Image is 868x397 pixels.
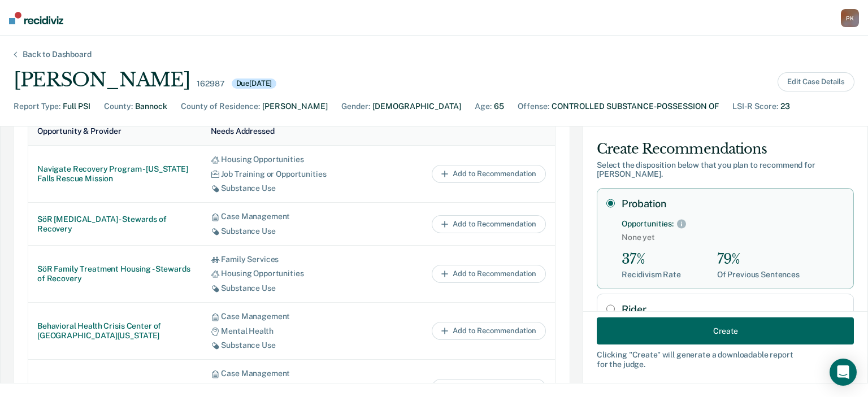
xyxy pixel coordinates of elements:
div: Open Intercom Messenger [830,359,857,386]
div: 37% [622,251,681,268]
div: Offense : [518,101,549,112]
div: Job Training or Opportunities [211,169,359,179]
div: SöR Family Treatment Housing - Stewards of Recovery [37,264,193,283]
div: [PERSON_NAME] [14,68,190,91]
div: Due [DATE] [232,78,277,89]
span: None yet [622,233,844,242]
div: [DEMOGRAPHIC_DATA] [372,101,461,112]
label: Probation [622,198,844,210]
div: Case Management [211,369,359,378]
div: [PERSON_NAME] [262,101,328,112]
button: Add to Recommendation [432,165,546,183]
div: Substance Use [211,283,359,293]
div: Behavioral Health Crisis Center of [GEOGRAPHIC_DATA][US_STATE] [37,321,193,341]
div: Bannock [135,101,167,112]
div: Needs Addressed [211,126,275,136]
label: Rider [622,303,844,316]
div: Opportunities: [622,219,674,229]
button: Create [597,317,854,344]
div: 23 [780,101,790,112]
div: Housing Opportunities [211,269,359,278]
div: Case Management [211,312,359,321]
button: Add to Recommendation [432,379,546,397]
div: Create Recommendations [597,140,854,158]
div: 79% [717,251,800,268]
div: Mental Health [211,326,359,336]
div: Back to Dashboard [9,50,105,59]
div: 162987 [197,79,224,89]
div: Opportunity & Provider [37,126,121,136]
button: Add to Recommendation [432,322,546,340]
button: Add to Recommendation [432,215,546,233]
button: Edit Case Details [778,72,854,91]
img: Recidiviz [9,12,63,24]
div: County of Residence : [181,101,260,112]
div: Family Services [211,255,359,264]
div: Recidivism Rate [622,270,681,280]
div: Case Management [211,212,359,221]
div: Age : [475,101,492,112]
div: Clicking " Create " will generate a downloadable report for the judge. [597,350,854,369]
div: Substance Use [211,341,359,350]
div: Report Type : [14,101,60,112]
div: Gender : [341,101,370,112]
button: Add to Recommendation [432,265,546,283]
div: 65 [494,101,504,112]
button: PK [841,9,859,27]
div: Select the disposition below that you plan to recommend for [PERSON_NAME] . [597,160,854,180]
div: Substance Use [211,226,359,236]
div: LSI-R Score : [732,101,778,112]
div: Substance Use [211,184,359,193]
div: P K [841,9,859,27]
div: County : [104,101,133,112]
div: Full PSI [63,101,90,112]
div: CONTROLLED SUBSTANCE-POSSESSION OF [552,101,719,112]
div: SöR [MEDICAL_DATA] - Stewards of Recovery [37,215,193,234]
div: Navigate Recovery Program - [US_STATE] Falls Rescue Mission [37,164,193,184]
div: Of Previous Sentences [717,270,800,280]
div: Housing Opportunities [211,155,359,164]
